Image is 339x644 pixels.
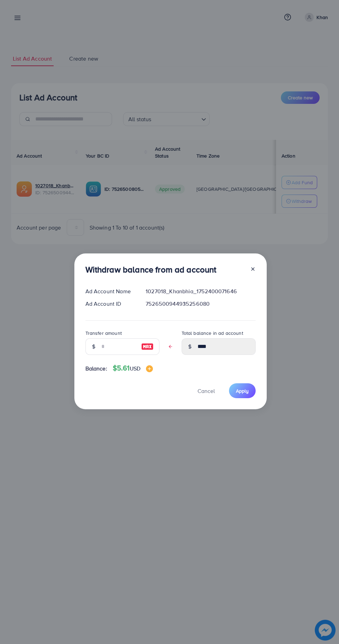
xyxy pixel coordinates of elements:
[85,365,107,373] span: Balance:
[113,364,153,373] h4: $5.61
[198,387,215,395] span: Cancel
[140,287,261,295] div: 1027018_Khanbhia_1752400071646
[189,383,223,398] button: Cancel
[130,365,140,372] span: USD
[85,265,217,275] h3: Withdraw balance from ad account
[146,365,153,372] img: image
[85,330,122,337] label: Transfer amount
[141,342,154,351] img: image
[236,387,249,394] span: Apply
[80,300,140,308] div: Ad Account ID
[80,287,140,295] div: Ad Account Name
[140,300,261,308] div: 7526500944935256080
[229,383,256,398] button: Apply
[182,330,243,337] label: Total balance in ad account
